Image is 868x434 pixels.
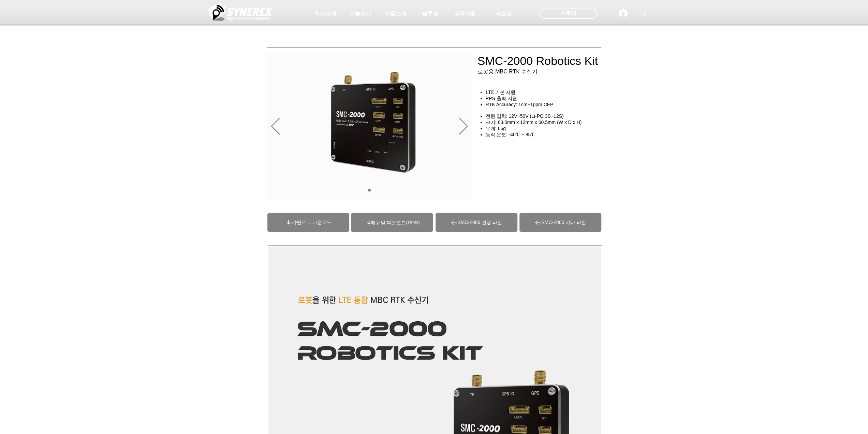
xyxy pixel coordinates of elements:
[422,10,438,17] span: 솔루션
[630,10,649,17] span: 로그인
[459,118,468,136] button: 다음
[308,7,342,20] a: 회사소개
[539,9,597,19] div: 스토어
[495,10,512,17] span: 자료실
[486,7,520,20] a: 자료실
[436,213,517,232] a: SMC-2000 설정 파일
[349,10,371,17] span: 기술소개
[486,120,582,125] span: 크기: 63.5mm x 12mm x 60.5mm (W x D x H)
[457,220,502,226] span: SMC-2000 설정 파일
[208,2,273,22] img: 씨너렉스_White_simbol_대지 1.png
[454,10,476,17] span: 고객지원
[486,113,564,119] span: 전원 입력: 12V~50V (Li-PO 3S~12S)
[742,219,868,434] iframe: Wix Chat
[519,213,601,232] a: SMC-2000 기타 파일
[413,7,447,20] a: 솔루션
[448,7,482,20] a: 고객지원
[560,10,576,17] span: 스토어
[267,213,349,232] a: 카탈로그 다운로드
[343,7,377,20] a: 기술소개
[271,118,280,136] button: 이전
[368,189,371,192] a: 01
[267,53,472,200] div: 슬라이드쇼
[614,7,651,20] button: 로그인
[292,220,332,226] span: 카탈로그 다운로드
[329,72,418,174] img: 대지 2.png
[366,189,373,192] nav: 슬라이드
[378,7,412,20] a: 제품소개
[384,10,406,17] span: 제품소개
[486,102,554,107] span: RTK Accuracy: 1cm+1ppm CEP
[371,220,420,225] a: (ROS)메뉴얼 다운로드
[314,10,336,17] span: 회사소개
[486,126,506,131] span: 무게: 66g
[486,132,535,137] span: 동작 온도: -40℃ ~ 85℃
[541,220,586,226] span: SMC-2000 기타 파일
